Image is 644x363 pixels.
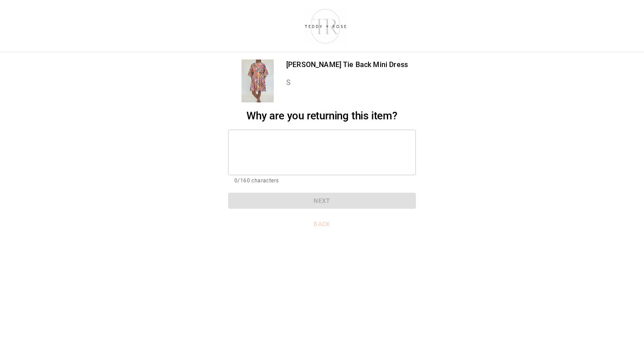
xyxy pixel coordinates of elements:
img: shop-teddyrose.myshopify.com-d93983e8-e25b-478f-b32e-9430bef33fdd [301,7,351,45]
h2: Why are you returning this item? [228,110,416,122]
p: S [286,77,408,88]
p: [PERSON_NAME] Tie Back Mini Dress [286,59,408,70]
button: Back [228,216,416,232]
p: 0/160 characters [234,177,410,186]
